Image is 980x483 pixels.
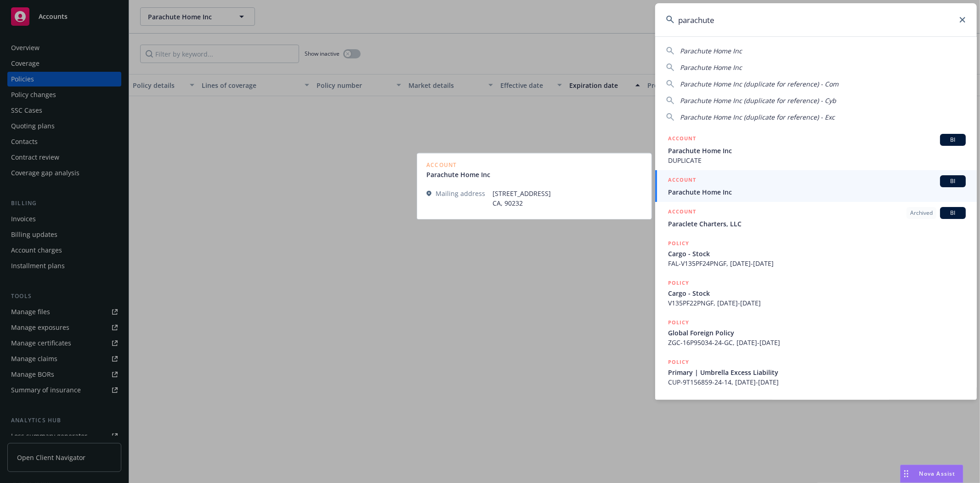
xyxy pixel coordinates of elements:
[655,170,977,202] a: ACCOUNTBIParachute Home Inc
[655,129,977,170] a: ACCOUNTBIParachute Home IncDUPLICATE
[919,470,956,477] span: Nova Assist
[668,278,689,287] h5: POLICY
[668,298,966,308] span: V135PF22PNGF, [DATE]-[DATE]
[668,175,696,186] h5: ACCOUNT
[668,338,966,347] span: ZGC-16P95034-24-GC, [DATE]-[DATE]
[680,96,836,105] span: Parachute Home Inc (duplicate for reference) - Cyb
[668,288,966,298] span: Cargo - Stock
[680,113,835,121] span: Parachute Home Inc (duplicate for reference) - Exc
[680,80,838,88] span: Parachute Home Inc (duplicate for reference) - Com
[910,209,933,217] span: Archived
[680,46,742,55] span: Parachute Home Inc
[655,202,977,234] a: ACCOUNTArchivedBIParaclete Charters, LLC
[655,234,977,273] a: POLICYCargo - StockFAL-V135PF24PNGF, [DATE]-[DATE]
[668,318,689,327] h5: POLICY
[668,239,689,248] h5: POLICY
[668,155,966,165] span: DUPLICATE
[668,134,696,145] h5: ACCOUNT
[668,368,966,377] span: Primary | Umbrella Excess Liability
[901,465,912,483] div: Drag to move
[655,352,977,392] a: POLICYPrimary | Umbrella Excess LiabilityCUP-9T156859-24-14, [DATE]-[DATE]
[668,146,966,155] span: Parachute Home Inc
[900,465,963,483] button: Nova Assist
[655,313,977,352] a: POLICYGlobal Foreign PolicyZGC-16P95034-24-GC, [DATE]-[DATE]
[668,219,966,229] span: Paraclete Charters, LLC
[668,187,966,197] span: Parachute Home Inc
[668,207,696,218] h5: ACCOUNT
[668,377,966,387] span: CUP-9T156859-24-14, [DATE]-[DATE]
[668,397,689,406] h5: POLICY
[680,63,742,72] span: Parachute Home Inc
[655,392,977,431] a: POLICY
[944,209,962,217] span: BI
[944,177,962,185] span: BI
[668,328,966,338] span: Global Foreign Policy
[655,3,977,36] input: Search...
[668,357,689,367] h5: POLICY
[944,136,962,144] span: BI
[668,249,966,259] span: Cargo - Stock
[668,259,966,268] span: FAL-V135PF24PNGF, [DATE]-[DATE]
[655,273,977,313] a: POLICYCargo - StockV135PF22PNGF, [DATE]-[DATE]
